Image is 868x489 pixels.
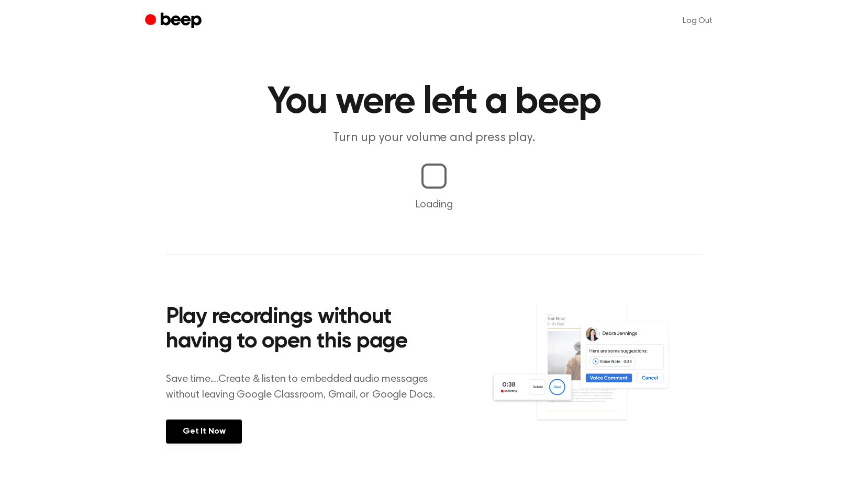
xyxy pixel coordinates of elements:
[166,84,702,121] h1: You were left a beep
[166,305,448,355] h2: Play recordings without having to open this page
[166,371,448,403] p: Save time....Create & listen to embedded audio messages without leaving Google Classroom, Gmail, ...
[145,11,204,31] a: Beep
[233,130,635,147] p: Turn up your volume and press play.
[490,302,702,443] img: Voice Comments on Docs and Recording Widget
[13,197,855,213] p: Loading
[672,8,723,33] a: Log Out
[166,420,242,444] a: Get It Now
